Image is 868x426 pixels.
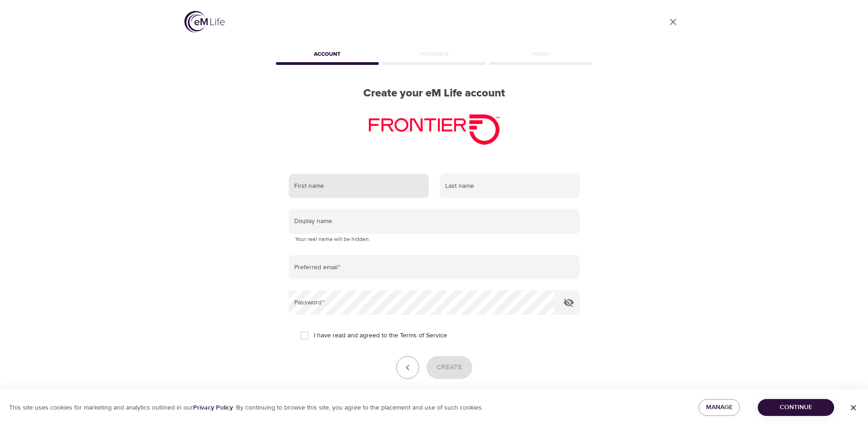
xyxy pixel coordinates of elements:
[400,331,447,341] a: Terms of Service
[295,235,573,244] p: Your real name will be hidden.
[193,404,233,412] a: Privacy Policy
[699,399,740,416] button: Manage
[184,11,225,32] img: logo
[758,399,834,416] button: Continue
[314,331,447,341] span: I have read and agreed to the
[706,402,733,413] span: Manage
[274,87,594,100] h2: Create your eM Life account
[662,11,684,33] a: close
[765,402,827,413] span: Continue
[367,111,501,148] img: Frontier_SecondaryLogo_Small_RGB_Red_291x81%20%281%29%20%28002%29.png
